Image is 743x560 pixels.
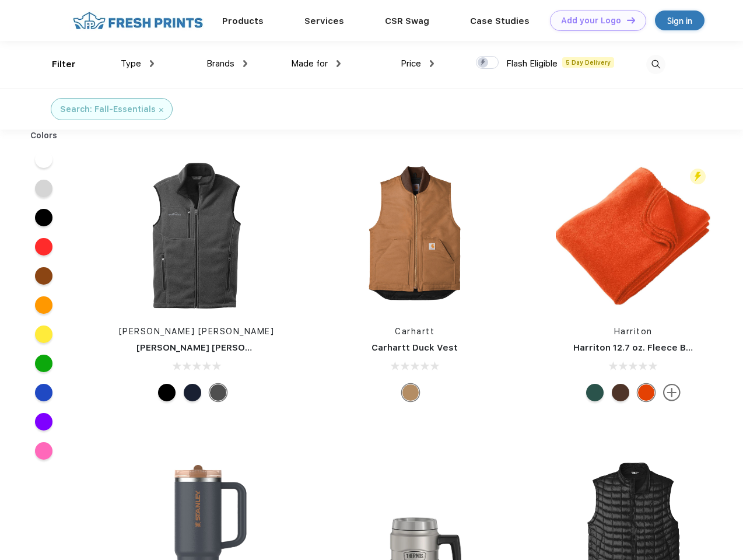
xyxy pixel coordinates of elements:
div: Search: Fall-Essentials [60,103,156,116]
span: Brands [206,58,234,69]
a: Sign in [655,10,705,30]
img: dropdown.png [337,60,341,67]
img: DT [627,17,635,23]
div: River Blue Navy [184,384,201,401]
a: [PERSON_NAME] [PERSON_NAME] Fleece Vest [136,342,341,353]
img: filter_cancel.svg [159,108,163,112]
a: Products [222,16,264,26]
div: Cocoa [612,384,629,401]
span: Flash Eligible [506,58,558,69]
div: Carhartt Brown [402,384,419,401]
div: Hunter [586,384,604,401]
div: Grey Steel [209,384,227,401]
img: func=resize&h=266 [337,159,492,314]
img: more.svg [663,384,681,401]
a: [PERSON_NAME] [PERSON_NAME] [119,327,275,336]
span: Type [121,58,141,69]
a: Harriton 12.7 oz. Fleece Blanket [573,342,714,353]
div: Colors [22,129,66,142]
img: dropdown.png [243,60,247,67]
img: fo%20logo%202.webp [69,10,206,31]
div: Black [158,384,176,401]
img: flash_active_toggle.svg [690,169,706,184]
span: Made for [291,58,328,69]
div: Add your Logo [561,16,621,26]
a: Harriton [614,327,653,336]
img: func=resize&h=266 [119,159,274,314]
img: func=resize&h=266 [556,159,711,314]
img: dropdown.png [430,60,434,67]
div: Filter [52,58,76,71]
div: Sign in [667,14,692,27]
img: dropdown.png [150,60,154,67]
div: Orange [637,384,655,401]
img: desktop_search.svg [646,55,665,74]
a: Carhartt [395,327,434,336]
span: Price [401,58,421,69]
a: Carhartt Duck Vest [371,342,458,353]
span: 5 Day Delivery [562,57,614,68]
